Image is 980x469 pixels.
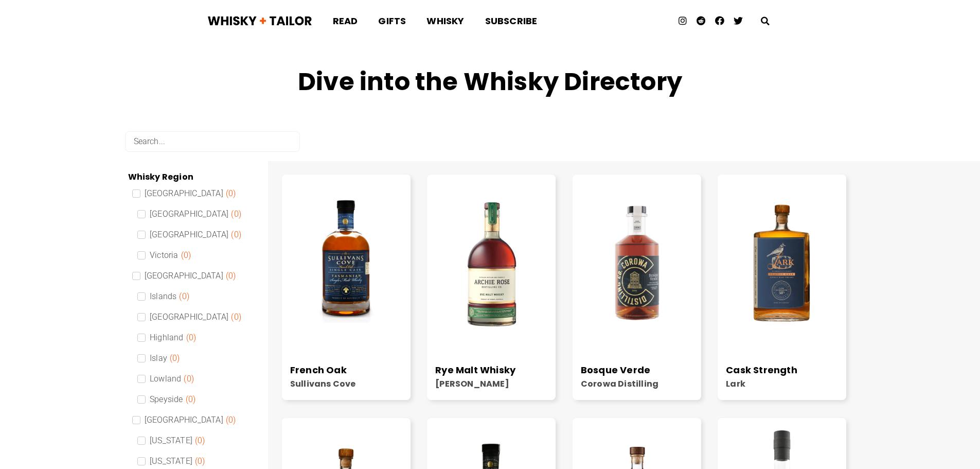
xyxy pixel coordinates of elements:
span: 0 [189,333,193,342]
span: ) [188,250,191,260]
span: [GEOGRAPHIC_DATA] [145,270,223,282]
span: ) [233,188,236,198]
span: 0 [228,188,233,198]
h1: Dive into the Whisky Directory [202,67,778,96]
span: ) [239,209,241,219]
span: 0 [187,374,191,384]
span: [GEOGRAPHIC_DATA] [150,229,228,240]
span: ( [186,333,189,342]
span: ( [231,209,234,219]
a: Subscribe [475,7,548,34]
span: Highland [150,332,184,343]
span: ) [202,436,205,445]
span: ( [195,436,198,445]
span: ( [179,291,182,301]
span: ( [195,456,198,466]
span: ) [233,271,236,281]
span: ) [193,333,196,342]
span: 0 [172,353,177,363]
a: Lark [726,378,745,390]
span: [GEOGRAPHIC_DATA] [145,414,223,426]
img: Archie Rose - Rye Malt Whisky - Bottle [427,183,556,344]
a: Whisky [416,7,474,34]
span: 0 [234,312,239,322]
span: ) [233,415,236,425]
span: 0 [188,394,193,404]
a: [PERSON_NAME] [435,378,509,390]
span: Islands [150,291,176,302]
span: [US_STATE] [150,456,192,467]
span: ( [170,353,172,363]
span: 0 [198,436,202,445]
span: Islay [150,353,167,364]
span: ) [193,394,195,404]
span: [GEOGRAPHIC_DATA] [145,188,223,199]
span: 0 [198,456,202,466]
span: 0 [182,291,187,301]
div: Whisky Region [128,169,260,185]
a: Corowa Distilling [581,378,658,390]
span: 0 [234,230,239,239]
span: [GEOGRAPHIC_DATA] [150,209,228,220]
span: Victoria [150,250,179,261]
a: Bosque Verde [581,363,650,376]
img: Cowra Distillery - Bosque Verde - Bottle [573,183,701,344]
span: ) [239,230,241,239]
span: ( [231,230,234,239]
img: Lark - Cask Strength - Bottle [718,183,846,344]
span: 0 [228,415,233,425]
a: Sullivans Cove [290,378,356,390]
span: ) [191,374,194,384]
img: Sullivans Cove - French Oak - Bottle [282,183,411,344]
span: ) [239,312,241,322]
span: 0 [234,209,239,219]
span: ( [226,415,228,425]
span: ( [226,188,228,198]
a: Read [323,7,368,34]
input: Search... [125,131,300,152]
span: ( [184,374,186,384]
span: [GEOGRAPHIC_DATA] [150,311,228,323]
span: 0 [228,271,233,281]
span: ( [231,312,234,322]
span: ( [186,394,188,404]
a: French Oak [290,363,347,376]
a: Rye Malt Whisky [435,363,515,376]
span: ) [202,456,205,466]
span: ( [181,250,184,260]
img: Whisky + Tailor Logo [207,13,312,28]
span: 0 [184,250,188,260]
span: [US_STATE] [150,435,192,446]
span: ) [177,353,180,363]
a: Gifts [368,7,416,34]
span: Speyside [150,394,183,405]
span: Lowland [150,373,181,385]
span: ) [187,291,189,301]
a: Cask Strength [726,363,797,376]
span: ( [226,271,228,281]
